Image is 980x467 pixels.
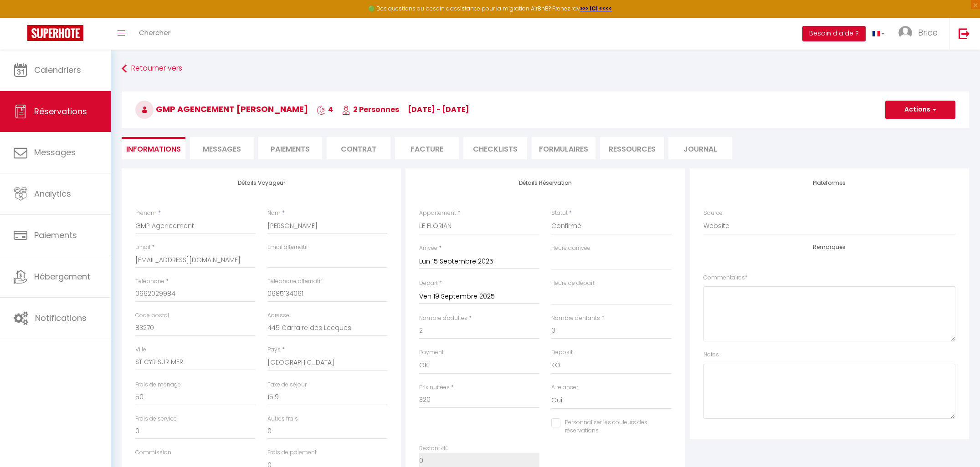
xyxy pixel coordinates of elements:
label: Frais de service [135,415,177,423]
label: Statut [551,209,568,218]
span: Brice [918,27,938,38]
span: Messages [34,147,76,158]
li: Informations [122,137,185,159]
span: Chercher [139,28,170,37]
a: ... Brice [892,18,949,50]
label: Nom [267,209,281,218]
label: Frais de ménage [135,381,181,389]
label: Ville [135,345,146,354]
label: Frais de paiement [267,448,317,457]
label: Commentaires [703,274,748,282]
label: Autres frais [267,415,298,423]
li: Facture [395,137,459,159]
label: A relancer [551,383,578,392]
li: Ressources [600,137,664,159]
img: ... [898,26,912,40]
label: Départ [419,279,438,288]
span: Réservations [34,106,87,117]
label: Prénom [135,209,157,218]
label: Nombre d'adultes [419,314,467,323]
span: [DATE] - [DATE] [408,104,469,115]
label: Restant dû [419,444,449,453]
span: Analytics [34,188,71,199]
label: Pays [267,345,281,354]
label: Payment [419,348,444,357]
label: Code postal [135,311,169,320]
li: Paiements [258,137,322,159]
span: 2 Personnes [342,104,399,115]
label: Nombre d'enfants [551,314,600,323]
span: Hébergement [34,271,90,282]
span: Calendriers [34,64,81,76]
label: Email alternatif [267,243,308,252]
label: Notes [703,350,719,359]
li: FORMULAIRES [532,137,595,159]
label: Heure d'arrivée [551,244,590,253]
a: Chercher [132,18,177,50]
label: Arrivée [419,244,437,253]
span: Notifications [35,312,87,324]
button: Actions [885,101,955,119]
label: Appartement [419,209,456,218]
label: Deposit [551,348,573,357]
h4: Remarques [703,244,955,250]
label: Email [135,243,150,252]
label: Téléphone [135,277,164,286]
li: Contrat [327,137,390,159]
li: Journal [668,137,732,159]
span: 4 [317,104,333,115]
label: Commission [135,448,171,457]
h4: Détails Voyageur [135,180,387,186]
img: Super Booking [27,25,83,41]
label: Taxe de séjour [267,381,307,389]
label: Heure de départ [551,279,595,288]
label: Téléphone alternatif [267,277,322,286]
a: Retourner vers [122,61,969,77]
a: >>> ICI <<<< [580,5,612,12]
label: Prix nuitées [419,383,450,392]
li: CHECKLISTS [463,137,527,159]
span: Messages [203,144,241,154]
h4: Plateformes [703,180,955,186]
span: Paiements [34,229,77,241]
button: Besoin d'aide ? [802,26,866,41]
label: Adresse [267,311,289,320]
img: logout [959,28,970,39]
h4: Détails Réservation [419,180,671,186]
span: GMP Agencement [PERSON_NAME] [135,103,308,115]
label: Source [703,209,723,218]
